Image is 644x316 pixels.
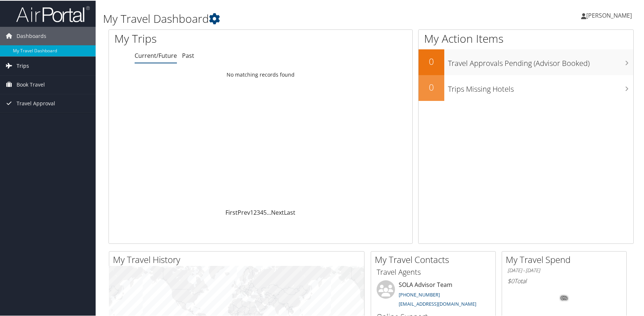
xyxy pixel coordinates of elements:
a: 0Trips Missing Hotels [419,74,633,100]
a: [PHONE_NUMBER] [399,291,440,297]
a: Prev [238,208,250,216]
h1: My Action Items [419,30,633,46]
h3: Trips Missing Hotels [448,80,633,94]
h1: My Travel Dashboard [103,10,460,26]
a: 2 [253,208,257,216]
span: … [267,208,271,216]
a: [EMAIL_ADDRESS][DOMAIN_NAME] [399,300,476,306]
a: Past [182,51,194,59]
span: [PERSON_NAME] [586,11,632,19]
a: Last [284,208,295,216]
h6: [DATE] - [DATE] [508,266,621,273]
span: Trips [17,56,29,74]
span: Travel Approval [17,94,55,112]
li: SOLA Advisor Team [373,280,494,310]
a: 3 [257,208,260,216]
a: 1 [250,208,253,216]
h1: My Trips [114,30,280,46]
a: 4 [260,208,263,216]
h3: Travel Approvals Pending (Advisor Booked) [448,54,633,68]
h2: 0 [419,80,444,93]
a: Current/Future [135,51,177,59]
span: Book Travel [17,75,45,93]
a: Next [271,208,284,216]
tspan: 0% [561,295,567,300]
h2: My Travel Spend [506,253,626,265]
td: No matching records found [109,67,412,81]
a: First [225,208,238,216]
img: airportal-logo.png [16,5,90,22]
a: 0Travel Approvals Pending (Advisor Booked) [419,49,633,74]
h2: 0 [419,55,444,67]
span: Dashboards [17,26,46,45]
span: $0 [508,276,514,284]
a: 5 [263,208,267,216]
a: [PERSON_NAME] [581,4,639,26]
h2: My Travel Contacts [375,253,495,265]
h6: Total [508,276,621,284]
h3: Travel Agents [377,266,490,277]
h2: My Travel History [113,253,364,265]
